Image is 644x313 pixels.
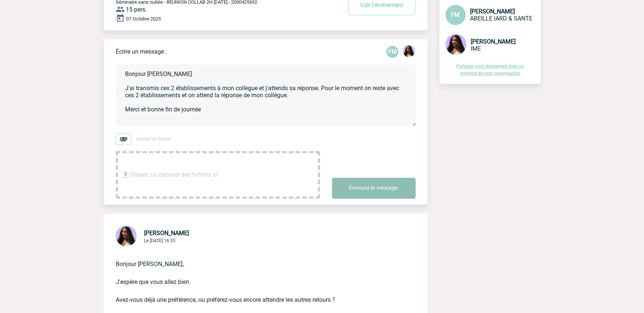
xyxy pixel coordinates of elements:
[403,45,415,57] img: 131234-0.jpg
[144,238,175,243] span: Le [DATE] 16:35
[116,225,137,246] img: 131234-0.jpg
[130,156,218,193] span: Glissez ou déposer des fichiers ici
[471,38,516,45] span: [PERSON_NAME]
[470,15,532,22] span: ABEILLE IARD & SANTE
[386,46,398,58] div: Florence MATHIEU
[136,136,170,142] span: Ajouter un fichier
[126,6,147,13] span: 15 pers.
[470,8,515,15] span: [PERSON_NAME]
[445,34,466,55] img: 131234-0.jpg
[332,178,416,199] button: Envoyer le message
[126,16,161,22] span: 07 Octobre 2025
[451,11,460,18] span: FM
[456,64,524,76] a: Partager mon événement avec un membre de mon organisation
[121,170,130,179] img: file_download.svg
[471,45,481,52] span: IME
[403,45,415,59] div: Jessica NETO BOGALHO
[386,46,398,58] p: FM
[116,48,167,55] p: Écrire un message :
[144,230,189,237] span: [PERSON_NAME]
